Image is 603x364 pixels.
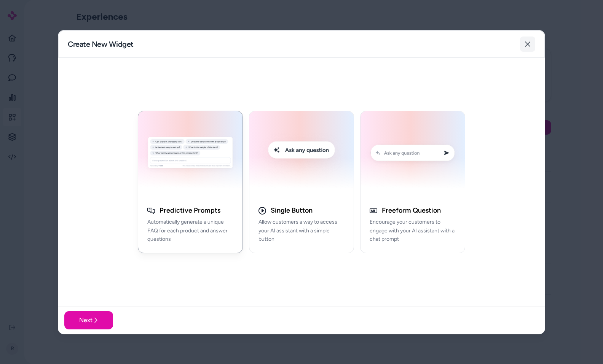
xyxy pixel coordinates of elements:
[64,311,113,329] button: Next
[370,218,456,244] p: Encourage your customers to engage with your AI assistant with a chat prompt
[249,111,354,253] button: Single Button Embed ExampleSingle ButtonAllow customers a way to access your AI assistant with a ...
[147,218,233,244] p: Automatically generate a unique FAQ for each product and answer questions
[68,39,134,49] h2: Create New Widget
[138,111,243,253] button: Generative Q&A ExamplePredictive PromptsAutomatically generate a unique FAQ for each product and ...
[258,218,345,244] p: Allow customers a way to access your AI assistant with a simple button
[254,116,349,192] img: Single Button Embed Example
[365,116,460,192] img: Conversation Prompt Example
[360,111,465,253] button: Conversation Prompt ExampleFreeform QuestionEncourage your customers to engage with your AI assis...
[271,206,313,215] h3: Single Button
[382,206,441,215] h3: Freeform Question
[143,116,238,192] img: Generative Q&A Example
[160,206,220,215] h3: Predictive Prompts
